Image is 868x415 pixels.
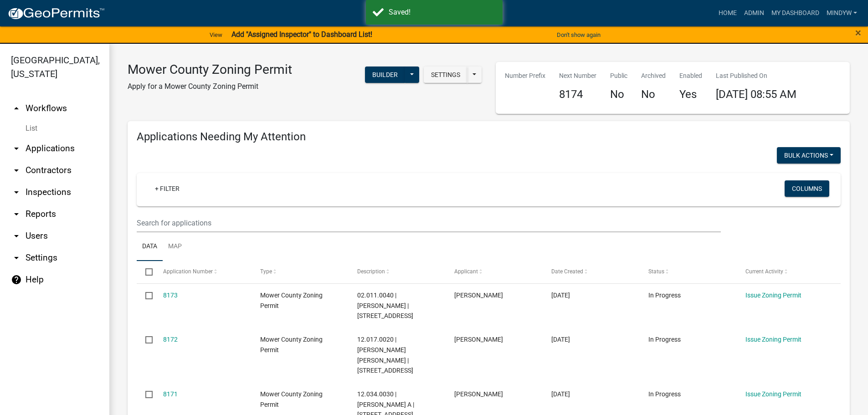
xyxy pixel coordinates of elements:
[163,292,178,299] a: 8173
[648,390,681,398] span: In Progress
[745,390,801,398] a: Issue Zoning Permit
[11,231,22,241] i: arrow_drop_down
[424,67,467,83] button: Settings
[137,232,163,261] a: Data
[231,30,372,39] strong: Add "Assigned Inspector" to Dashboard List!
[745,336,801,343] a: Issue Zoning Permit
[559,88,596,101] h4: 8174
[206,27,226,42] a: View
[716,71,796,81] p: Last Published On
[11,252,22,263] i: arrow_drop_down
[137,261,154,283] datatable-header-cell: Select
[11,274,22,285] i: help
[641,71,666,81] p: Archived
[357,336,413,374] span: 12.017.0020 | KASEL BRIAN JOHN | 19124 630TH AVE
[365,67,405,83] button: Builder
[349,261,446,283] datatable-header-cell: Description
[777,147,841,164] button: Bulk Actions
[11,103,22,114] i: arrow_drop_up
[855,27,861,38] button: Close
[551,268,583,275] span: Date Created
[163,390,178,398] a: 8171
[454,336,503,343] span: Brian Kasel
[823,5,861,22] a: mindyw
[454,268,478,275] span: Applicant
[855,26,861,39] span: ×
[785,180,829,197] button: Columns
[745,292,801,299] a: Issue Zoning Permit
[357,268,385,275] span: Description
[11,165,22,176] i: arrow_drop_down
[163,336,178,343] a: 8172
[454,292,503,299] span: Jeremy
[260,336,323,354] span: Mower County Zoning Permit
[137,130,841,143] h4: Applications Needing My Attention
[260,390,323,408] span: Mower County Zoning Permit
[559,71,596,81] p: Next Number
[128,62,292,77] h3: Mower County Zoning Permit
[11,187,22,198] i: arrow_drop_down
[148,180,187,197] a: + Filter
[163,232,187,261] a: Map
[11,209,22,220] i: arrow_drop_down
[260,268,272,275] span: Type
[768,5,823,22] a: My Dashboard
[641,88,666,101] h4: No
[716,88,796,101] span: [DATE] 08:55 AM
[137,214,721,232] input: Search for applications
[389,7,496,18] div: Saved!
[251,261,348,283] datatable-header-cell: Type
[648,336,681,343] span: In Progress
[446,261,543,283] datatable-header-cell: Applicant
[505,71,545,81] p: Number Prefix
[260,292,323,309] span: Mower County Zoning Permit
[679,88,702,101] h4: Yes
[454,390,503,398] span: Pat E Thome
[11,143,22,154] i: arrow_drop_down
[610,71,627,81] p: Public
[357,292,413,320] span: 02.011.0040 | SOLEM JEREMY | 19192 540TH AVE
[553,27,604,42] button: Don't show again
[640,261,737,283] datatable-header-cell: Status
[128,81,292,92] p: Apply for a Mower County Zoning Permit
[740,5,768,22] a: Admin
[551,336,570,343] span: 08/13/2025
[715,5,740,22] a: Home
[543,261,640,283] datatable-header-cell: Date Created
[737,261,834,283] datatable-header-cell: Current Activity
[648,292,681,299] span: In Progress
[163,268,213,275] span: Application Number
[745,268,783,275] span: Current Activity
[679,71,702,81] p: Enabled
[551,390,570,398] span: 08/11/2025
[551,292,570,299] span: 08/14/2025
[648,268,664,275] span: Status
[154,261,251,283] datatable-header-cell: Application Number
[610,88,627,101] h4: No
